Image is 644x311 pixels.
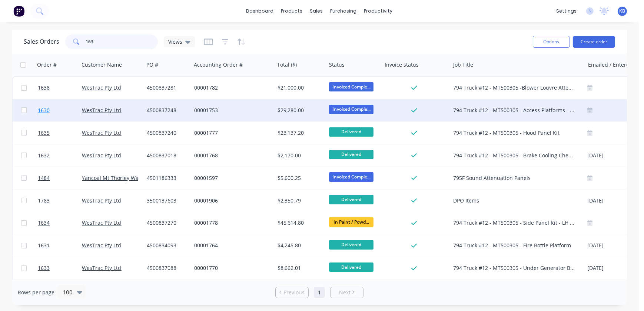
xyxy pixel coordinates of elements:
a: 1484 [38,167,82,189]
a: Previous page [276,289,308,296]
span: 1630 [38,107,50,114]
span: 1638 [38,84,50,91]
span: Views [168,38,182,46]
a: WesTrac Pty Ltd [82,219,122,226]
span: Next [339,289,351,296]
span: Invoiced Comple... [329,105,374,114]
div: $29,280.00 [278,107,321,114]
div: $8,662.01 [278,264,321,272]
div: 795F Sound Attenuation Panels [453,174,575,182]
div: 794 Truck #12 - MT500305 - Brake Cooling Check Valve Mount BRKT [453,152,575,159]
div: $2,350.79 [278,197,321,204]
a: dashboard [243,6,278,17]
div: $4,245.80 [278,242,321,249]
div: 4500837240 [147,129,186,137]
div: 4500837088 [147,264,186,272]
button: Options [533,36,570,48]
div: 00001777 [194,129,268,137]
a: 1638 [38,77,82,99]
span: 1634 [38,219,50,227]
ul: Pagination [272,287,366,298]
div: $5,600.25 [278,174,321,182]
a: WesTrac Pty Ltd [82,242,122,249]
div: Total ($) [277,61,297,68]
div: purchasing [327,6,361,17]
div: products [278,6,306,17]
div: $2,170.00 [278,152,321,159]
div: 4500837281 [147,84,186,91]
div: Job Title [453,61,473,68]
div: 00001753 [194,107,268,114]
div: 794 Truck #12 - MT500305 - Fire Bottle Platform [453,242,575,249]
div: 4500837270 [147,219,186,227]
span: Invoiced Comple... [329,82,374,91]
div: 794 Truck #12 - MT500305 - Access Platforms - LH & RH [453,107,575,114]
span: Delivered [329,127,374,137]
div: productivity [361,6,396,17]
span: Previous [283,289,305,296]
div: 4501186333 [147,174,186,182]
div: sales [306,6,327,17]
a: WesTrac Pty Ltd [82,152,122,159]
span: 1633 [38,264,50,272]
div: Status [329,61,345,68]
div: Accounting Order # [194,61,243,68]
div: 00001782 [194,84,268,91]
a: 1632 [38,144,82,167]
a: 1783 [38,190,82,212]
span: In Paint / Powd... [329,217,374,227]
a: 1633 [38,257,82,279]
div: $23,137.20 [278,129,321,137]
span: 1635 [38,129,50,137]
div: 00001597 [194,174,268,182]
div: 4500834093 [147,242,186,249]
div: Invoice status [385,61,419,68]
div: 00001778 [194,219,268,227]
a: Yancoal Mt Thorley Warkworth [82,174,158,181]
div: 00001770 [194,264,268,272]
span: 1783 [38,197,50,204]
div: PO # [146,61,158,68]
input: Search... [86,34,158,49]
a: 1634 [38,212,82,234]
span: KB [620,8,625,14]
span: Delivered [329,262,374,272]
span: 1484 [38,174,50,182]
div: 4500837248 [147,107,186,114]
div: Order # [37,61,57,68]
a: WesTrac Pty Ltd [82,107,122,114]
button: Create order [573,36,615,48]
div: Emailed / Entered [588,61,633,68]
div: 794 Truck #12 - MT500305 -Blower Louvre Attenuator [453,84,575,91]
div: 3500137603 [147,197,186,204]
span: Delivered [329,150,374,159]
a: 1631 [38,234,82,257]
div: settings [552,6,580,17]
a: Page 1 is your current page [314,287,325,298]
div: $45,614.80 [278,219,321,227]
a: WesTrac Pty Ltd [82,129,122,136]
div: Customer Name [82,61,122,68]
span: 1631 [38,242,50,249]
span: Delivered [329,240,374,249]
a: 1635 [38,122,82,144]
div: 794 Truck #12 - MT500305 - Under Generator Belly Panel Assembly [453,264,575,272]
a: WesTrac Pty Ltd [82,84,122,91]
img: Factory [13,6,24,17]
div: 00001768 [194,152,268,159]
a: WesTrac Pty Ltd [82,264,122,271]
div: 794 Truck #12 - MT500305 - Hood Panel Kit [453,129,575,137]
h1: Sales Orders [24,38,59,45]
span: Delivered [329,195,374,204]
a: WesTrac Pty Ltd [82,197,122,204]
a: Next page [331,289,363,296]
div: DPO Items [453,197,575,204]
div: $21,000.00 [278,84,321,91]
a: 1630 [38,99,82,121]
div: 00001906 [194,197,268,204]
span: Invoiced Comple... [329,172,374,181]
span: Rows per page [18,289,54,296]
div: 794 Truck #12 - MT500305 - Side Panel Kit - LH & RH [453,219,575,227]
div: 00001764 [194,242,268,249]
div: 4500837018 [147,152,186,159]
